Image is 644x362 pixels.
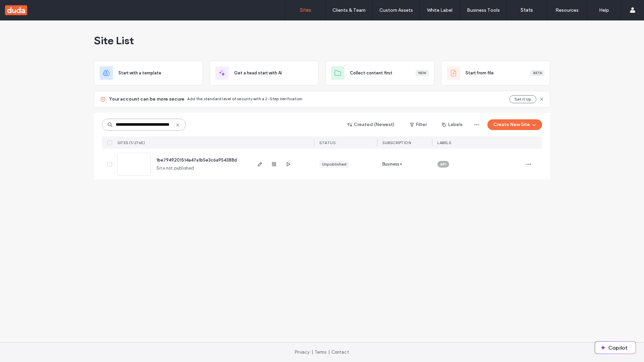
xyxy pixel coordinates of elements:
label: Sites [300,7,311,13]
span: Your account can be more secure [109,96,184,103]
label: White Label [427,7,452,13]
a: Terms [315,350,327,355]
span: Start from file [466,70,494,76]
label: Clients & Team [332,7,366,13]
button: Set it Up [509,95,536,103]
span: LABELS [437,140,451,145]
div: Start from fileBeta [441,61,550,85]
span: Add the standard level of security with a 2-Step Verification. [187,96,303,101]
span: | [312,350,313,355]
div: Collect content firstNew [325,61,434,85]
button: Create New Site [487,119,542,130]
span: SITES (1/2765) [117,140,145,145]
button: Copilot [595,342,636,354]
label: Business Tools [467,7,500,13]
button: Filter [403,119,433,130]
div: Beta [531,70,544,76]
label: Stats [521,7,533,13]
div: Unpublished [322,161,346,167]
div: New [416,70,429,76]
a: Privacy [295,350,310,355]
span: Site List [94,34,134,47]
span: Collect content first [350,70,392,76]
button: Labels [436,119,469,130]
label: Help [599,7,609,13]
label: Custom Assets [379,7,413,13]
div: Get a head start with AI [210,61,319,85]
span: Business+ [382,161,402,168]
span: API [440,161,446,167]
span: Get a head start with AI [234,70,282,76]
div: Start with a template [94,61,203,85]
label: Resources [555,7,579,13]
span: STATUS [319,140,335,145]
span: | [328,350,330,355]
a: 1be7949201514a47a1b5e3c6a954388d [156,158,237,163]
span: SUBSCRIPTION [382,140,411,145]
span: Site not published [156,165,194,172]
span: Start with a template [118,70,161,76]
a: Contact [331,350,349,355]
button: Created (Newest) [342,119,400,130]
